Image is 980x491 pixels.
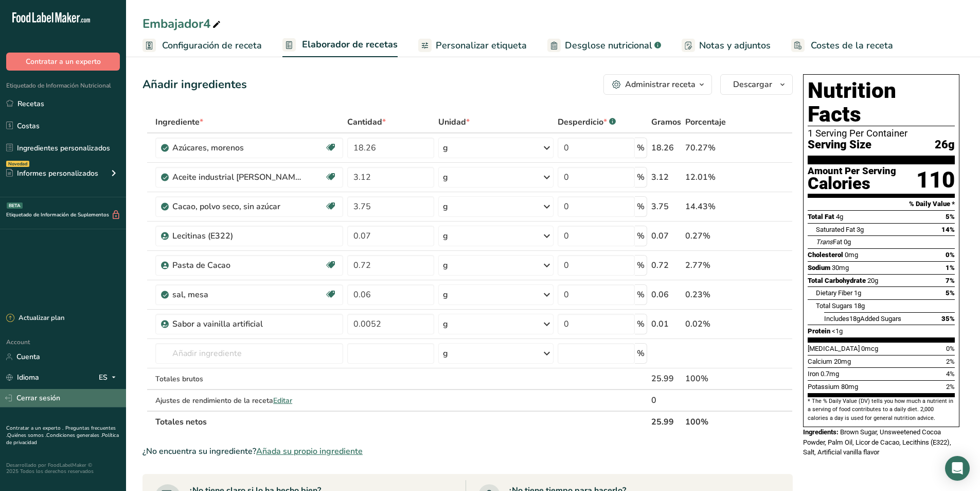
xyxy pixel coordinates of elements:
div: Administrar receta [625,78,696,91]
span: Ingredients: [803,428,839,436]
span: Dietary Fiber [816,289,852,297]
div: Cacao, polvo seco, sin azúcar [172,200,301,213]
span: 18g [849,315,860,323]
div: 0.06 [651,289,681,301]
div: g [443,318,448,330]
span: Saturated Fat [816,226,855,233]
span: Total Sugars [816,302,852,310]
div: Desarrollado por FoodLabelMaker © 2025 Todos los derechos reservados [6,462,120,475]
div: 0.23% [685,289,744,301]
a: Preguntas frecuentes . [6,425,116,439]
div: BETA [7,202,23,209]
div: Amount Per Serving [808,166,896,176]
div: ES [99,371,120,384]
span: Descargar [733,78,772,91]
span: [MEDICAL_DATA] [808,345,860,352]
a: Condiciones generales . [46,432,102,439]
span: 20mg [834,358,851,365]
a: Quiénes somos . [7,432,46,439]
span: 5% [946,213,955,221]
div: Embajador4 [142,14,223,33]
div: Informes personalizados [6,168,98,179]
a: Costes de la receta [791,34,893,57]
span: 1g [854,289,861,297]
div: 2.77% [685,259,744,272]
div: 0 [651,394,681,407]
span: 3g [857,226,864,233]
div: 3.12 [651,171,681,183]
section: * The % Daily Value (DV) tells you how much a nutrient in a serving of food contributes to a dail... [808,397,955,422]
button: Descargar [720,74,793,95]
div: Lecitinas (E322) [172,230,301,242]
span: Fat [816,238,842,246]
span: 14% [941,226,955,233]
i: Trans [816,238,833,246]
h1: Nutrition Facts [808,79,955,126]
span: 0% [946,345,955,352]
div: Pasta de Cacao [172,259,301,272]
span: Personalizar etiqueta [436,39,527,53]
span: Elaborador de recetas [302,38,398,52]
span: Configuración de receta [162,39,262,53]
span: 4% [946,370,955,378]
span: Includes Added Sugars [824,315,901,323]
div: g [443,142,448,154]
div: 25.99 [651,373,681,385]
div: 1 Serving Per Container [808,128,955,139]
div: g [443,289,448,301]
div: Calories [808,176,896,191]
span: Potassium [808,383,840,391]
th: 25.99 [649,411,683,432]
a: Notas y adjuntos [682,34,771,57]
span: 26g [935,139,955,151]
span: <1g [832,327,843,335]
th: Totales netos [153,411,649,432]
div: g [443,171,448,183]
span: Notas y adjuntos [699,39,771,53]
div: Ajustes de rendimiento de la receta [155,395,343,406]
input: Añadir ingrediente [155,343,343,364]
a: Política de privacidad [6,432,119,446]
span: Cantidad [347,116,386,128]
span: Protein [808,327,830,335]
div: Totales brutos [155,374,343,384]
div: 100% [685,373,744,385]
div: 18.26 [651,142,681,154]
div: sal, mesa [172,289,301,301]
div: Actualizar plan [6,313,64,324]
span: Ingrediente [155,116,203,128]
a: Elaborador de recetas [282,33,398,58]
span: 0% [946,251,955,259]
div: 0.07 [651,230,681,242]
div: Sabor a vainilla artificial [172,318,301,330]
span: Total Fat [808,213,834,221]
span: 35% [941,315,955,323]
span: 18g [854,302,865,310]
span: Desglose nutricional [565,39,652,53]
span: Brown Sugar, Unsweetened Cocoa Powder, Palm Oil, Licor de Cacao, Lecithins (E322), Salt, Artifici... [803,428,951,456]
span: Unidad [438,116,470,128]
div: 70.27% [685,142,744,154]
div: Novedad [6,161,29,167]
a: Desglose nutricional [547,34,661,57]
section: % Daily Value * [808,198,955,210]
div: g [443,200,448,213]
span: Serving Size [808,139,871,151]
span: Iron [808,370,819,378]
button: Administrar receta [603,74,712,95]
a: Configuración de receta [142,34,262,57]
span: Editar [273,396,292,405]
span: Cholesterol [808,251,843,259]
span: 30mg [832,264,849,272]
div: Open Intercom Messenger [945,456,970,481]
span: 0mg [845,251,858,259]
div: ¿No encuentra su ingrediente? [142,445,793,458]
span: 0mcg [861,345,878,352]
span: Sodium [808,264,830,272]
span: 80mg [841,383,858,391]
div: 0.72 [651,259,681,272]
span: 4g [836,213,843,221]
span: Costes de la receta [811,39,893,53]
div: 0.01 [651,318,681,330]
span: Añada su propio ingrediente [256,445,363,458]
